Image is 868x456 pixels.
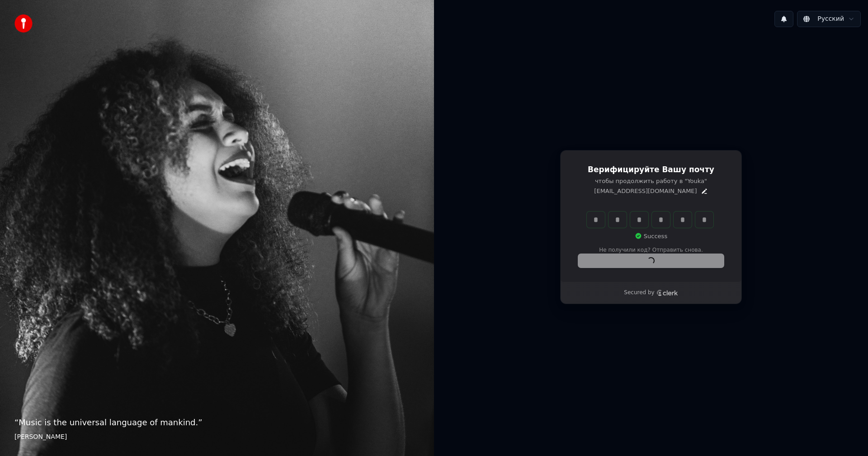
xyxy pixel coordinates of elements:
[701,188,708,195] button: Edit
[585,210,715,230] div: Verification code input
[578,165,724,175] h1: Верифицируйте Вашу почту
[14,416,420,429] p: “ Music is the universal language of mankind. ”
[14,14,33,33] img: youka
[578,177,724,185] p: чтобы продолжить работу в "Youka"
[624,289,654,296] p: Secured by
[594,187,697,195] p: [EMAIL_ADDRESS][DOMAIN_NAME]
[635,232,667,240] p: Success
[656,290,678,296] a: Clerk logo
[14,432,420,442] footer: [PERSON_NAME]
